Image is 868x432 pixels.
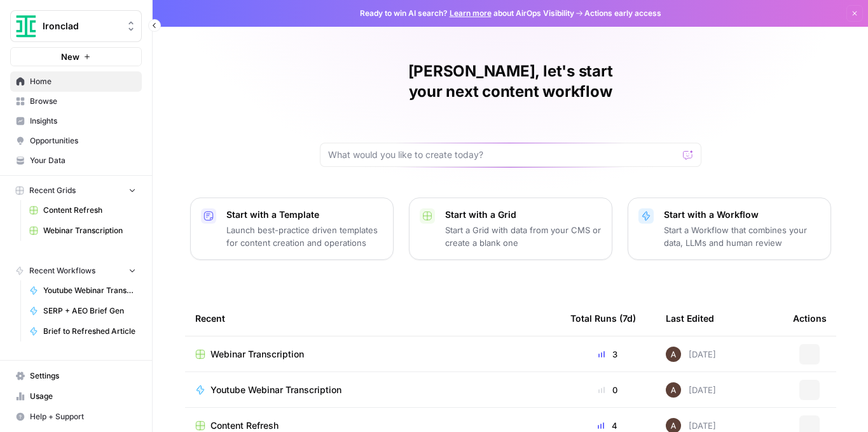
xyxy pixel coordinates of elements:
[195,419,550,432] a: Content Refresh
[190,198,394,260] button: Start with a TemplateLaunch best-practice driven templates for content creation and operations
[10,261,142,280] button: Recent Workflows
[793,301,827,336] div: Actions
[409,198,612,260] button: Start with a GridStart a Grid with data from your CMS or create a blank one
[195,348,550,361] a: Webinar Transcription
[570,301,636,336] div: Total Runs (7d)
[666,347,716,362] div: [DATE]
[195,384,550,396] a: Youtube Webinar Transcription
[10,10,142,42] button: Workspace: Ironclad
[210,384,341,396] span: Youtube Webinar Transcription
[10,366,142,386] a: Settings
[628,198,831,260] button: Start with a WorkflowStart a Workflow that combines your data, LLMs and human review
[30,370,136,382] span: Settings
[570,348,645,361] div: 3
[30,411,136,422] span: Help + Support
[360,8,574,19] span: Ready to win AI search? about AirOps Visibility
[24,220,142,241] a: Webinar Transcription
[15,15,38,38] img: Ironclad Logo
[10,111,142,131] a: Insights
[570,419,645,432] div: 4
[666,301,714,336] div: Last Edited
[30,115,136,127] span: Insights
[10,131,142,151] a: Opportunities
[43,205,136,216] span: Content Refresh
[10,386,142,407] a: Usage
[30,135,136,147] span: Opportunities
[210,348,304,361] span: Webinar Transcription
[666,347,681,362] img: wtbmvrjo3qvncyiyitl6zoukl9gz
[584,8,661,19] span: Actions early access
[43,225,136,236] span: Webinar Transcription
[445,224,602,249] p: Start a Grid with data from your CMS or create a blank one
[43,20,120,32] span: Ironclad
[664,224,820,249] p: Start a Workflow that combines your data, LLMs and human review
[30,96,136,107] span: Browse
[30,391,136,402] span: Usage
[61,50,79,63] span: New
[10,181,142,200] button: Recent Grids
[24,301,142,321] a: SERP + AEO Brief Gen
[30,155,136,166] span: Your Data
[10,47,142,66] button: New
[29,265,95,277] span: Recent Workflows
[445,208,602,221] p: Start with a Grid
[666,382,716,398] div: [DATE]
[10,91,142,112] a: Browse
[24,200,142,220] a: Content Refresh
[24,280,142,301] a: Youtube Webinar Transcription
[43,305,136,317] span: SERP + AEO Brief Gen
[10,407,142,427] button: Help + Support
[29,185,76,196] span: Recent Grids
[320,61,701,102] h1: [PERSON_NAME], let's start your next content workflow
[570,384,645,396] div: 0
[210,419,279,432] span: Content Refresh
[30,76,136,87] span: Home
[43,285,136,296] span: Youtube Webinar Transcription
[10,71,142,92] a: Home
[450,8,492,18] a: Learn more
[24,321,142,342] a: Brief to Refreshed Article
[226,208,383,221] p: Start with a Template
[10,150,142,171] a: Your Data
[43,326,136,337] span: Brief to Refreshed Article
[664,208,820,221] p: Start with a Workflow
[328,148,678,161] input: What would you like to create today?
[666,382,681,398] img: wtbmvrjo3qvncyiyitl6zoukl9gz
[226,224,383,249] p: Launch best-practice driven templates for content creation and operations
[195,301,550,336] div: Recent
